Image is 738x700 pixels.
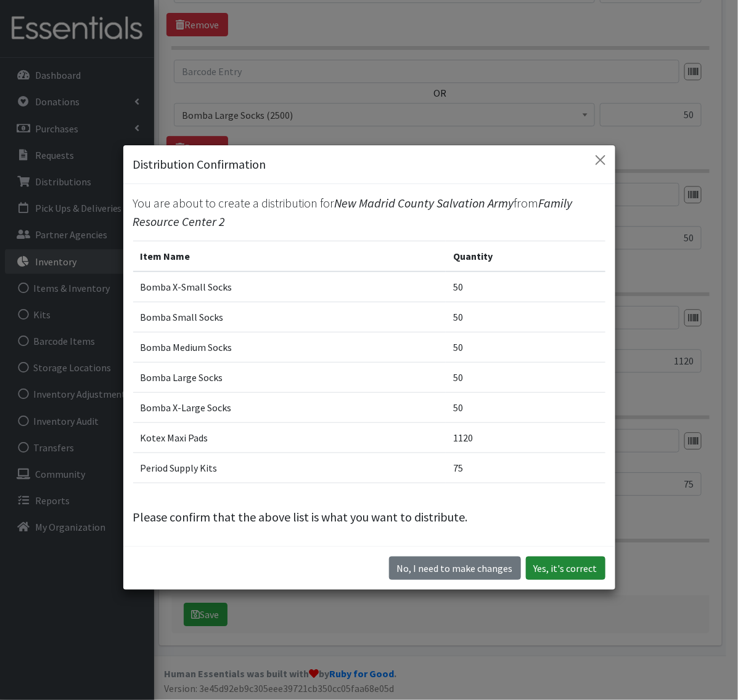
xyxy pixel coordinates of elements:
td: 1120 [446,422,605,453]
span: New Madrid County Salvation Army [335,195,514,211]
td: 50 [446,392,605,422]
td: Bomba X-Small Socks [133,272,446,302]
td: 75 [446,453,605,483]
button: Yes, it's correct [526,557,605,580]
th: Item Name [133,241,446,272]
p: You are about to create a distribution for from [133,194,605,231]
td: 50 [446,272,605,302]
td: Bomba X-Large Socks [133,392,446,422]
td: Bomba Large Socks [133,362,446,392]
span: Family Resource Center 2 [133,195,573,229]
button: Close [591,150,610,170]
h5: Distribution Confirmation [133,155,266,174]
td: Kotex Maxi Pads [133,422,446,453]
td: 50 [446,332,605,362]
td: Period Supply Kits [133,453,446,483]
td: Bomba Small Socks [133,302,446,332]
th: Quantity [446,241,605,272]
td: Bomba Medium Socks [133,332,446,362]
td: 50 [446,362,605,392]
td: 50 [446,302,605,332]
button: No I need to make changes [389,557,521,580]
p: Please confirm that the above list is what you want to distribute. [133,508,605,526]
